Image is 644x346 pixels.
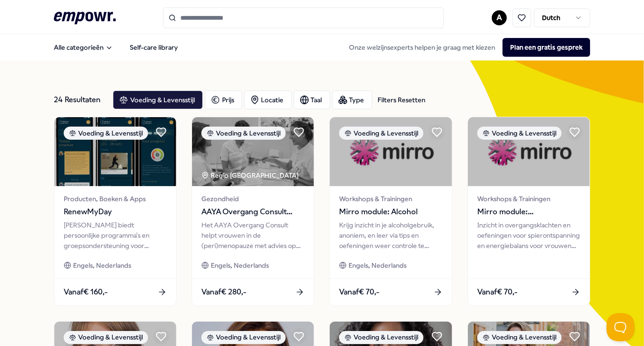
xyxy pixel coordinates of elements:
[64,206,167,218] span: RenewMyDay
[122,38,185,57] a: Self-care library
[73,260,131,271] span: Engels, Nederlands
[46,38,185,57] nav: Main
[54,90,105,109] div: 24 Resultaten
[244,90,292,109] button: Locatie
[64,194,167,204] span: Producten, Boeken & Apps
[468,117,590,186] img: package image
[467,117,590,306] a: package imageVoeding & LevensstijlWorkshops & TrainingenMirro module: OvergangsklachtenInzicht in...
[503,38,590,57] button: Plan een gratis gesprek
[163,8,444,28] input: Search for products, categories or subcategories
[339,127,423,140] div: Voeding & Levensstijl
[378,95,426,105] div: Filters Resetten
[211,260,269,271] span: Engels, Nederlands
[492,10,507,25] button: A
[64,331,148,344] div: Voeding & Levensstijl
[339,331,423,344] div: Voeding & Levensstijl
[477,206,580,218] span: Mirro module: Overgangsklachten
[329,117,452,306] a: package imageVoeding & LevensstijlWorkshops & TrainingenMirro module: AlcoholKrijg inzicht in je ...
[201,286,246,298] span: Vanaf € 280,-
[192,117,314,186] img: package image
[339,194,442,204] span: Workshops & Trainingen
[339,286,379,298] span: Vanaf € 70,-
[54,117,177,306] a: package imageVoeding & LevensstijlProducten, Boeken & AppsRenewMyDay[PERSON_NAME] biedt persoonli...
[113,90,203,109] button: Voeding & Levensstijl
[477,286,518,298] span: Vanaf € 70,-
[330,117,452,186] img: package image
[294,90,330,109] button: Taal
[201,170,300,181] div: Regio [GEOGRAPHIC_DATA]
[201,331,286,344] div: Voeding & Levensstijl
[64,127,148,140] div: Voeding & Levensstijl
[348,260,407,271] span: Engels, Nederlands
[477,194,580,204] span: Workshops & Trainingen
[477,127,562,140] div: Voeding & Levensstijl
[201,220,304,251] div: Het AAYA Overgang Consult helpt vrouwen in de (peri)menopauze met advies op maat over hormonen, m...
[64,220,167,251] div: [PERSON_NAME] biedt persoonlijke programma's en groepsondersteuning voor mentale veerkracht en vi...
[341,38,590,57] div: Onze welzijnsexperts helpen je graag met kiezen
[332,90,372,109] button: Type
[339,206,442,218] span: Mirro module: Alcohol
[192,117,314,306] a: package imageVoeding & LevensstijlRegio [GEOGRAPHIC_DATA] GezondheidAAYA Overgang Consult Gynaeco...
[607,313,635,341] iframe: Help Scout Beacon - Open
[339,220,442,251] div: Krijg inzicht in je alcoholgebruik, anoniem, en leer via tips en oefeningen weer controle te krij...
[477,331,562,344] div: Voeding & Levensstijl
[64,286,108,298] span: Vanaf € 160,-
[46,38,120,57] button: Alle categorieën
[205,90,242,109] button: Prijs
[201,194,304,204] span: Gezondheid
[54,117,176,186] img: package image
[201,206,304,218] span: AAYA Overgang Consult Gynaecoloog
[477,220,580,251] div: Inzicht in overgangsklachten en oefeningen voor spierontspanning en energiebalans voor vrouwen ti...
[201,127,286,140] div: Voeding & Levensstijl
